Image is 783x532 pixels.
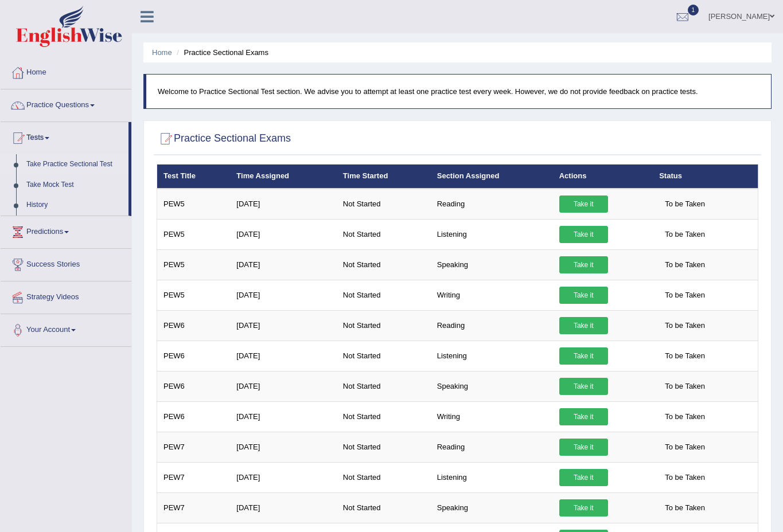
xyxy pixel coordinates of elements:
[337,189,431,220] td: Not Started
[659,287,711,304] span: To be Taken
[337,219,431,249] td: Not Started
[553,165,653,189] th: Actions
[21,175,128,195] a: Take Mock Test
[688,5,699,15] span: 1
[659,469,711,486] span: To be Taken
[431,310,553,341] td: Reading
[559,287,608,304] a: Take it
[337,492,431,523] td: Not Started
[157,310,231,341] td: PEW6
[21,195,128,216] a: History
[559,408,608,425] a: Take it
[230,341,337,371] td: [DATE]
[230,219,337,249] td: [DATE]
[431,165,553,189] th: Section Assigned
[431,462,553,492] td: Listening
[431,189,553,220] td: Reading
[431,492,553,523] td: Speaking
[157,249,231,280] td: PEW5
[157,371,231,401] td: PEW6
[157,219,231,249] td: PEW5
[559,347,608,365] a: Take it
[1,281,131,310] a: Strategy Videos
[1,89,131,118] a: Practice Questions
[230,432,337,462] td: [DATE]
[653,165,758,189] th: Status
[431,432,553,462] td: Reading
[659,256,711,273] span: To be Taken
[431,219,553,249] td: Listening
[1,57,131,85] a: Home
[559,317,608,334] a: Take it
[1,249,131,277] a: Success Stories
[337,341,431,371] td: Not Started
[559,256,608,273] a: Take it
[337,280,431,310] td: Not Started
[431,249,553,280] td: Speaking
[659,317,711,334] span: To be Taken
[659,347,711,365] span: To be Taken
[659,378,711,395] span: To be Taken
[1,122,128,151] a: Tests
[230,280,337,310] td: [DATE]
[659,439,711,456] span: To be Taken
[659,408,711,425] span: To be Taken
[157,462,231,492] td: PEW7
[337,371,431,401] td: Not Started
[431,280,553,310] td: Writing
[431,341,553,371] td: Listening
[559,499,608,517] a: Take it
[431,371,553,401] td: Speaking
[337,401,431,432] td: Not Started
[659,499,711,517] span: To be Taken
[157,492,231,523] td: PEW7
[157,130,291,147] h2: Practice Sectional Exams
[559,195,608,213] a: Take it
[337,432,431,462] td: Not Started
[337,462,431,492] td: Not Started
[230,249,337,280] td: [DATE]
[431,401,553,432] td: Writing
[559,226,608,243] a: Take it
[157,401,231,432] td: PEW6
[337,165,431,189] th: Time Started
[230,165,337,189] th: Time Assigned
[559,439,608,456] a: Take it
[158,86,759,97] p: Welcome to Practice Sectional Test section. We advise you to attempt at least one practice test e...
[230,462,337,492] td: [DATE]
[157,341,231,371] td: PEW6
[230,492,337,523] td: [DATE]
[337,310,431,341] td: Not Started
[559,378,608,395] a: Take it
[230,401,337,432] td: [DATE]
[230,310,337,341] td: [DATE]
[152,48,172,57] a: Home
[157,165,231,189] th: Test Title
[337,249,431,280] td: Not Started
[21,154,128,175] a: Take Practice Sectional Test
[659,195,711,213] span: To be Taken
[659,226,711,243] span: To be Taken
[157,189,231,220] td: PEW5
[174,47,268,58] li: Practice Sectional Exams
[230,371,337,401] td: [DATE]
[1,314,131,343] a: Your Account
[1,216,131,245] a: Predictions
[559,469,608,486] a: Take it
[230,189,337,220] td: [DATE]
[157,280,231,310] td: PEW5
[157,432,231,462] td: PEW7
